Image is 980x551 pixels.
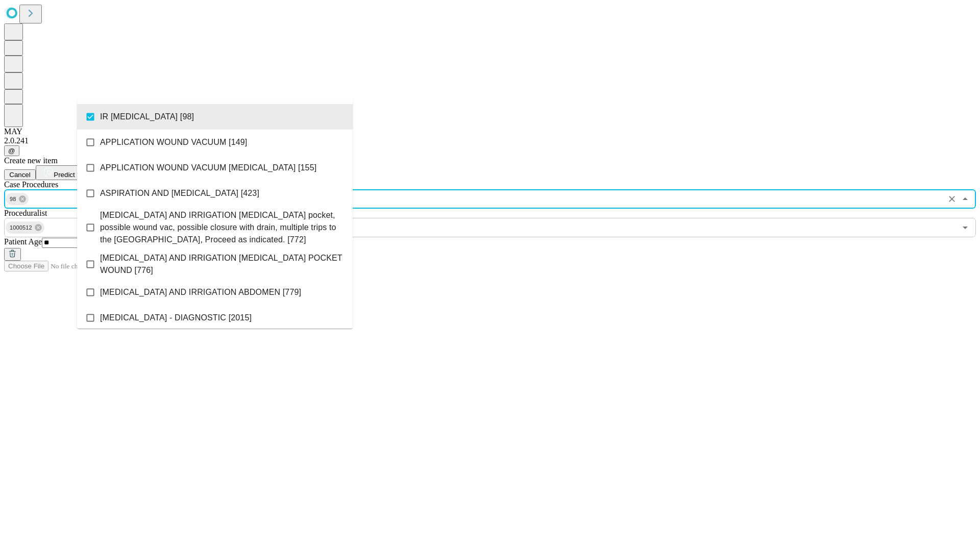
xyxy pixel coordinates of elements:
[100,136,247,148] span: APPLICATION WOUND VACUUM [149]
[9,171,31,179] span: Cancel
[945,192,959,206] button: Clear
[100,209,345,246] span: [MEDICAL_DATA] AND IRRIGATION [MEDICAL_DATA] pocket, possible wound vac, possible closure with dr...
[6,222,36,234] span: 1000512
[6,193,29,205] div: 98
[958,220,972,235] button: Open
[100,111,194,123] span: IR [MEDICAL_DATA] [98]
[100,252,345,277] span: [MEDICAL_DATA] AND IRRIGATION [MEDICAL_DATA] POCKET WOUND [776]
[4,127,976,136] div: MAY
[54,171,75,179] span: Predict
[100,286,301,298] span: [MEDICAL_DATA] AND IRRIGATION ABDOMEN [779]
[4,180,58,189] span: Scheduled Procedure
[4,145,19,156] button: @
[4,237,42,246] span: Patient Age
[6,193,20,205] span: 98
[36,165,83,180] button: Predict
[958,192,972,206] button: Close
[100,187,259,199] span: ASPIRATION AND [MEDICAL_DATA] [423]
[4,209,47,217] span: Proceduralist
[8,147,15,155] span: @
[4,156,58,165] span: Create new item
[100,312,252,324] span: [MEDICAL_DATA] - DIAGNOSTIC [2015]
[4,136,976,145] div: 2.0.241
[4,169,36,180] button: Cancel
[6,221,44,234] div: 1000512
[100,162,316,174] span: APPLICATION WOUND VACUUM [MEDICAL_DATA] [155]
